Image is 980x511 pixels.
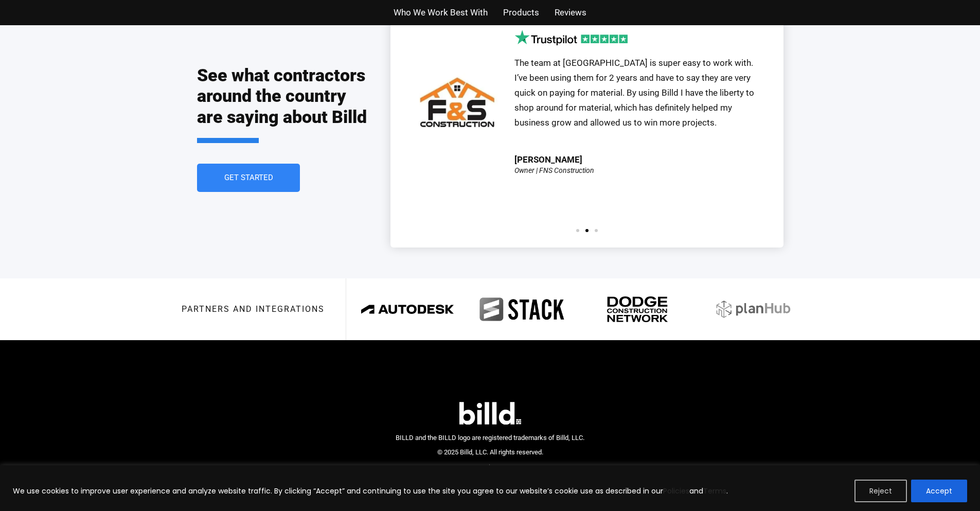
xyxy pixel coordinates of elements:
a: Products [503,5,539,20]
nav: Menu [448,464,532,474]
a: Privacy Policy [492,464,532,474]
a: Terms [703,486,726,496]
span: Go to slide 1 [576,229,579,232]
button: Accept [911,480,967,502]
p: We use cookies to improve user experience and analyze website traffic. By clicking “Accept” and c... [13,485,728,497]
span: Go to slide 3 [595,229,598,232]
h3: Partners and integrations [182,305,325,313]
a: Reviews [555,5,586,20]
a: Policies [663,486,689,496]
div: [PERSON_NAME] [514,155,582,164]
h2: See what contractors around the country are saying about Billd [197,65,370,143]
a: Terms of Use [448,464,487,474]
div: Owner | FNS Construction [514,167,594,174]
div: 2 / 3 [406,30,768,218]
span: BILLD and the BILLD logo are registered trademarks of Billd, LLC. © 2025 Billd, LLC. All rights r... [396,434,584,456]
span: The team at [GEOGRAPHIC_DATA] is super easy to work with. I’ve been using them for 2 years and ha... [514,58,754,128]
span: Go to slide 2 [585,229,589,232]
a: Who We Work Best With [394,5,488,20]
a: Get Started [197,164,300,192]
span: Get Started [224,174,273,182]
button: Reject [854,480,907,502]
